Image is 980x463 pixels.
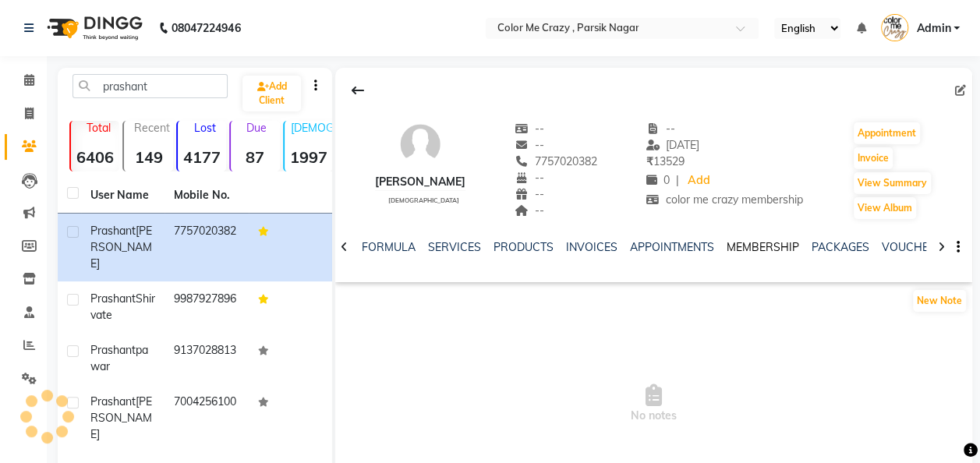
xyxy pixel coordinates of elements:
[494,240,554,254] a: PRODUCTS
[73,74,228,98] input: Search by Name/Mobile/Email/Code
[124,147,172,167] strong: 149
[234,121,279,135] p: Due
[285,147,333,167] strong: 1997
[515,203,544,217] span: --
[566,240,617,254] a: INVOICES
[172,6,240,50] b: 08047224946
[165,384,248,452] td: 7004256100
[854,172,931,194] button: View Summary
[397,121,444,168] img: avatar
[90,394,136,408] span: Prashant
[515,187,544,201] span: --
[685,170,712,192] a: Add
[165,281,248,333] td: 9987927896
[515,154,597,168] span: 7757020382
[130,121,172,135] p: Recent
[646,154,653,168] span: ₹
[727,240,799,254] a: MEMBERSHIP
[854,122,920,144] button: Appointment
[90,394,152,441] span: [PERSON_NAME]
[77,121,119,135] p: Total
[90,224,152,270] span: [PERSON_NAME]
[165,333,248,384] td: 9137028813
[90,343,136,357] span: Prashant
[184,121,226,135] p: Lost
[71,147,119,167] strong: 6406
[646,193,803,207] span: color me crazy membership
[916,20,950,37] span: Admin
[881,14,908,41] img: Admin
[913,290,966,312] button: New Note
[178,147,226,167] strong: 4177
[854,197,916,219] button: View Album
[646,138,699,152] span: [DATE]
[675,172,678,189] span: |
[375,174,465,190] div: [PERSON_NAME]
[362,240,416,254] a: FORMULA
[90,224,136,238] span: Prashant
[882,240,943,254] a: VOUCHERS
[515,122,544,136] span: --
[291,121,333,135] p: [DEMOGRAPHIC_DATA]
[630,240,714,254] a: APPOINTMENTS
[646,173,669,187] span: 0
[231,147,279,167] strong: 87
[81,178,165,214] th: User Name
[165,178,248,214] th: Mobile No.
[90,292,136,306] span: Prashant
[341,76,374,105] div: Back to Client
[428,240,481,254] a: SERVICES
[388,196,459,204] span: [DEMOGRAPHIC_DATA]
[854,147,893,169] button: Invoice
[40,6,147,50] img: logo
[515,138,544,152] span: --
[646,154,684,168] span: 13529
[812,240,869,254] a: PACKAGES
[242,76,301,111] a: Add Client
[646,122,675,136] span: --
[165,214,248,281] td: 7757020382
[515,171,544,185] span: --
